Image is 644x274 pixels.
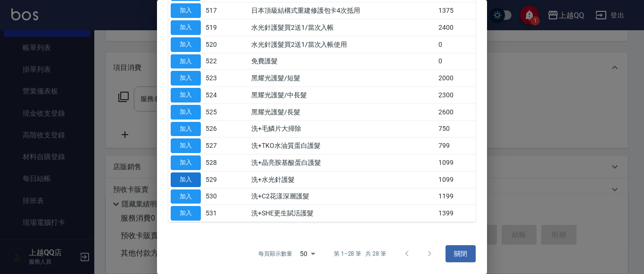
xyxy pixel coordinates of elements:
button: 加入 [171,71,201,86]
td: 517 [203,2,226,19]
td: 1199 [436,188,476,205]
td: 洗+TKO水油質蛋白護髮 [249,137,436,154]
td: 洗+SHE更生賦活護髮 [249,205,436,222]
button: 加入 [171,3,201,18]
td: 洗+C2花漾深層護髮 [249,188,436,205]
p: 每頁顯示數量 [258,249,292,258]
button: 加入 [171,206,201,221]
td: 0 [436,36,476,53]
td: 525 [203,103,226,120]
td: 799 [436,137,476,154]
td: 1099 [436,171,476,188]
td: 524 [203,87,226,104]
td: 黑耀光護髮/中長髮 [249,87,436,104]
td: 528 [203,154,226,171]
td: 黑耀光護髮/短髮 [249,70,436,87]
td: 1099 [436,154,476,171]
td: 519 [203,19,226,36]
td: 1375 [436,2,476,19]
td: 黑耀光護髮/長髮 [249,103,436,120]
button: 加入 [171,105,201,120]
div: 50 [296,241,319,266]
td: 2300 [436,87,476,104]
td: 520 [203,36,226,53]
td: 0 [436,53,476,70]
td: 水光針護髮買2送1/當次入帳 [249,19,436,36]
button: 加入 [171,138,201,153]
button: 加入 [171,88,201,103]
button: 加入 [171,155,201,170]
td: 531 [203,205,226,222]
td: 2400 [436,19,476,36]
button: 加入 [171,122,201,137]
td: 750 [436,120,476,137]
button: 加入 [171,20,201,35]
td: 免費護髮 [249,53,436,70]
td: 526 [203,120,226,137]
td: 522 [203,53,226,70]
td: 527 [203,137,226,154]
button: 加入 [171,37,201,52]
td: 2000 [436,70,476,87]
td: 洗+晶亮胺基酸蛋白護髮 [249,154,436,171]
button: 加入 [171,189,201,204]
td: 529 [203,171,226,188]
td: 2600 [436,103,476,120]
button: 加入 [171,54,201,69]
p: 第 1–28 筆 共 28 筆 [334,249,386,258]
td: 530 [203,188,226,205]
td: 1399 [436,205,476,222]
td: 523 [203,70,226,87]
td: 日本頂級結構式重建修護包卡4次抵用 [249,2,436,19]
td: 水光針護髮買2送1/當次入帳使用 [249,36,436,53]
button: 加入 [171,172,201,187]
td: 洗+水光針護髮 [249,171,436,188]
button: 關閉 [446,245,476,263]
td: 洗+毛鱗片大掃除 [249,120,436,137]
